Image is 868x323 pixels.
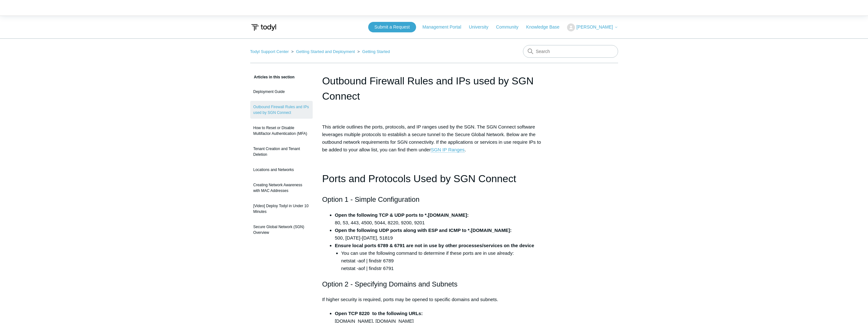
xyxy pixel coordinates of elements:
h1: Ports and Protocols Used by SGN Connect [322,171,546,187]
img: Todyl Support Center Help Center home page [250,22,277,33]
input: Search [523,45,618,58]
h1: Outbound Firewall Rules and IPs used by SGN Connect [322,73,546,104]
a: Locations and Networks [250,164,313,176]
li: 500, [DATE]-[DATE], 51819 [335,227,546,242]
a: Outbound Firewall Rules and IPs used by SGN Connect [250,101,313,119]
a: Getting Started and Deployment [296,49,355,54]
a: Management Portal [422,24,467,30]
h2: Option 2 - Specifying Domains and Subnets [322,279,546,290]
li: 80, 53, 443, 4500, 5044, 8220, 9200, 9201 [335,211,546,227]
span: [PERSON_NAME] [576,24,613,30]
p: If higher security is required, ports may be opened to specific domains and subnets. [322,296,546,303]
a: Creating Network Awareness with MAC Addresses [250,179,313,197]
span: Articles in this section [250,75,295,79]
strong: Open the following UDP ports along with ESP and ICMP to *.[DOMAIN_NAME]: [335,227,512,233]
a: Secure Global Network (SGN) Overview [250,221,313,239]
button: [PERSON_NAME] [567,23,618,31]
a: How to Reset or Disable Multifactor Authentication (MFA) [250,122,313,140]
li: Getting Started [356,49,390,54]
a: Knowledge Base [526,24,566,30]
a: [Video] Deploy Todyl in Under 10 Minutes [250,200,313,218]
a: Tenant Creation and Tenant Deletion [250,143,313,161]
a: University [469,24,494,30]
a: Community [496,24,525,30]
li: Todyl Support Center [250,49,290,54]
a: Submit a Request [368,22,416,32]
h2: Option 1 - Simple Configuration [322,194,546,205]
a: SGN IP Ranges [431,147,464,153]
span: This article outlines the ports, protocols, and IP ranges used by the SGN. The SGN Connect softwa... [322,124,541,153]
strong: Open the following TCP & UDP ports to *.[DOMAIN_NAME]: [335,212,469,218]
li: Getting Started and Deployment [290,49,356,54]
strong: Open TCP 8220 to the following URLs: [335,311,423,316]
a: Getting Started [362,49,390,54]
a: Todyl Support Center [250,49,289,54]
li: You can use the following command to determine if these ports are in use already: netstat -aof | ... [341,249,546,272]
a: Deployment Guide [250,86,313,98]
strong: Ensure local ports 6789 & 6791 are not in use by other processes/services on the device [335,243,534,248]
